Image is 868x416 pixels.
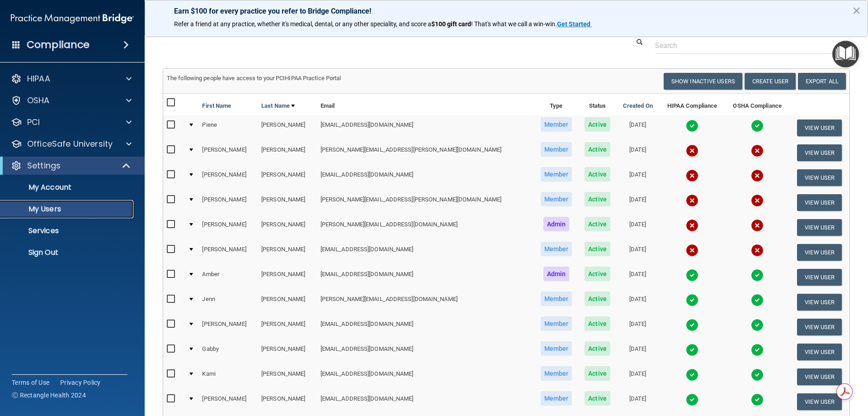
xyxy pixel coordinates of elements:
[686,194,698,207] img: cross.ca9f0e7f.svg
[317,265,534,290] td: [EMAIL_ADDRESS][DOMAIN_NAME]
[258,165,317,190] td: [PERSON_NAME]
[751,393,764,406] img: tick.e7d51cea.svg
[745,73,796,90] button: Create User
[616,165,659,190] td: [DATE]
[258,339,317,364] td: [PERSON_NAME]
[686,344,698,356] img: tick.e7d51cea.svg
[541,117,572,132] span: Member
[579,94,617,115] th: Status
[317,190,534,215] td: [PERSON_NAME][EMAIL_ADDRESS][PERSON_NAME][DOMAIN_NAME]
[585,267,610,281] span: Active
[751,244,764,257] img: cross.ca9f0e7f.svg
[541,192,572,206] span: Member
[751,269,764,282] img: tick.e7d51cea.svg
[543,267,570,281] span: Admin
[616,115,659,140] td: [DATE]
[27,95,50,106] p: OSHA
[198,290,258,315] td: Jenn
[664,73,742,90] button: Show Inactive Users
[27,117,40,128] p: PCI
[27,160,61,171] p: Settings
[541,292,572,306] span: Member
[11,10,134,28] img: PMB logo
[258,240,317,265] td: [PERSON_NAME]
[686,219,698,232] img: cross.ca9f0e7f.svg
[852,3,861,18] button: Close
[27,38,90,51] h4: Compliance
[317,364,534,389] td: [EMAIL_ADDRESS][DOMAIN_NAME]
[585,242,610,256] span: Active
[751,344,764,356] img: tick.e7d51cea.svg
[798,73,846,90] a: Export All
[541,341,572,356] span: Member
[585,366,610,381] span: Active
[616,215,659,240] td: [DATE]
[12,391,86,400] span: Ⓒ Rectangle Health 2024
[11,139,132,149] a: OfficeSafe University
[27,73,50,84] p: HIPAA
[623,100,653,111] a: Created On
[198,364,258,389] td: Kami
[655,37,843,54] input: Search
[616,364,659,389] td: [DATE]
[751,194,764,207] img: cross.ca9f0e7f.svg
[317,140,534,165] td: [PERSON_NAME][EMAIL_ADDRESS][PERSON_NAME][DOMAIN_NAME]
[541,242,572,256] span: Member
[797,244,842,261] button: View User
[261,100,295,111] a: Last Name
[585,217,610,231] span: Active
[541,316,572,331] span: Member
[11,73,132,84] a: HIPAA
[198,315,258,339] td: [PERSON_NAME]
[797,219,842,236] button: View User
[543,217,570,231] span: Admin
[258,389,317,414] td: [PERSON_NAME]
[541,366,572,381] span: Member
[202,100,231,111] a: First Name
[585,391,610,406] span: Active
[258,364,317,389] td: [PERSON_NAME]
[198,389,258,414] td: [PERSON_NAME]
[11,117,132,128] a: PCI
[659,94,725,115] th: HIPAA Compliance
[541,142,572,157] span: Member
[725,94,789,115] th: OSHA Compliance
[258,190,317,215] td: [PERSON_NAME]
[198,240,258,265] td: [PERSON_NAME]
[6,226,129,235] p: Services
[174,7,839,15] p: Earn $100 for every practice you refer to Bridge Compliance!
[585,341,610,356] span: Active
[317,315,534,339] td: [EMAIL_ADDRESS][DOMAIN_NAME]
[797,194,842,211] button: View User
[557,20,592,28] a: Get Started
[317,215,534,240] td: [PERSON_NAME][EMAIL_ADDRESS][DOMAIN_NAME]
[317,115,534,140] td: [EMAIL_ADDRESS][DOMAIN_NAME]
[198,190,258,215] td: [PERSON_NAME]
[585,117,610,132] span: Active
[12,378,49,387] a: Terms of Use
[198,140,258,165] td: [PERSON_NAME]
[60,378,101,387] a: Privacy Policy
[198,339,258,364] td: Gabby
[686,169,698,182] img: cross.ca9f0e7f.svg
[686,269,698,282] img: tick.e7d51cea.svg
[585,192,610,206] span: Active
[686,244,698,257] img: cross.ca9f0e7f.svg
[258,215,317,240] td: [PERSON_NAME]
[174,20,431,28] span: Refer a friend at any practice, whether it's medical, dental, or any other speciality, and score a
[317,165,534,190] td: [EMAIL_ADDRESS][DOMAIN_NAME]
[317,290,534,315] td: [PERSON_NAME][EMAIL_ADDRESS][DOMAIN_NAME]
[258,115,317,140] td: [PERSON_NAME]
[585,316,610,331] span: Active
[616,190,659,215] td: [DATE]
[797,368,842,385] button: View User
[11,95,132,106] a: OSHA
[797,393,842,410] button: View User
[751,219,764,232] img: cross.ca9f0e7f.svg
[258,315,317,339] td: [PERSON_NAME]
[317,389,534,414] td: [EMAIL_ADDRESS][DOMAIN_NAME]
[797,169,842,186] button: View User
[541,391,572,406] span: Member
[167,75,341,81] span: The following people have access to your PCIHIPAA Practice Portal
[317,339,534,364] td: [EMAIL_ADDRESS][DOMAIN_NAME]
